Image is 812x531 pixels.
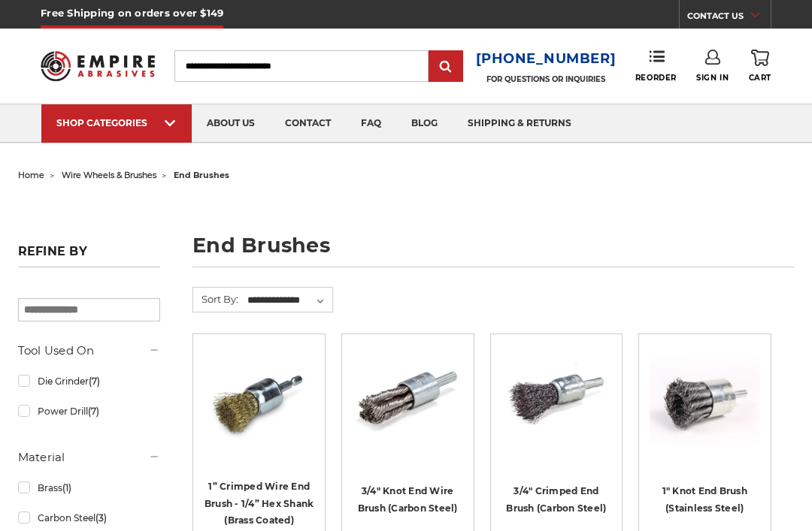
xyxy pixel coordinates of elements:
[18,505,161,531] a: Carbon Steel
[476,48,617,70] a: [PHONE_NUMBER]
[245,289,332,312] select: Sort By:
[662,485,747,514] a: 1" Knot End Brush (Stainless Steel)
[635,73,677,83] span: Reorder
[18,448,161,466] h5: Material
[18,475,161,501] a: Brass
[89,376,100,387] span: (7)
[358,485,458,514] a: 3/4" Knot End Wire Brush (Carbon Steel)
[396,104,453,143] a: blog
[62,170,156,180] a: wire wheels & brushes
[635,50,677,82] a: Reorder
[687,8,771,29] a: CONTACT US
[506,485,606,514] a: 3/4" Crimped End Brush (Carbon Steel)
[696,73,729,83] span: Sign In
[749,73,771,83] span: Cart
[62,482,71,493] span: (1)
[192,104,270,143] a: about us
[453,104,586,143] a: shipping & returns
[476,74,617,84] p: FOR QUESTIONS OR INQUIRIES
[501,345,612,455] img: 3/4" Crimped End Brush (Carbon Steel)
[204,345,314,455] img: brass coated 1 inch end brush
[56,117,177,128] div: SHOP CATEGORIES
[650,345,760,455] img: Knotted End Brush
[205,481,314,526] a: 1” Crimped Wire End Brush - 1/4” Hex Shank (Brass Coated)
[18,170,44,180] a: home
[192,235,794,267] h1: end brushes
[88,406,99,417] span: (7)
[431,52,461,82] input: Submit
[193,288,238,310] label: Sort By:
[18,398,161,424] a: Power Drill
[270,104,346,143] a: contact
[346,104,396,143] a: faq
[41,44,155,88] img: Empire Abrasives
[18,368,161,394] a: Die Grinder
[18,244,161,267] h5: Refine by
[749,50,771,83] a: Cart
[95,512,107,523] span: (3)
[18,342,161,360] h5: Tool Used On
[353,345,463,455] img: Twist Knot End Brush
[174,170,229,180] span: end brushes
